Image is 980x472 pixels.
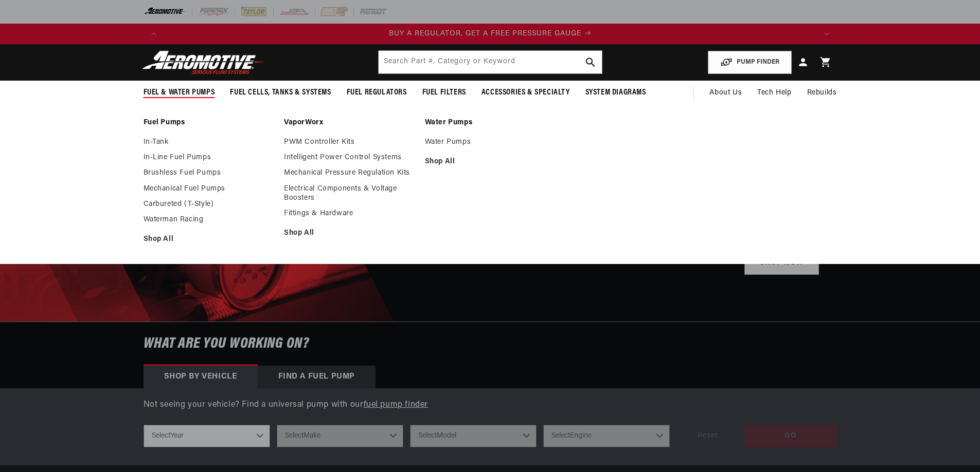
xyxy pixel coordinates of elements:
a: In-Tank [144,138,274,147]
a: About Us [702,81,750,105]
select: Make [277,425,403,447]
a: Mechanical Fuel Pumps [144,184,274,194]
a: Shop All [144,235,274,244]
summary: Fuel Regulators [339,81,415,105]
a: fuel pump finder [364,401,429,409]
span: Fuel Regulators [347,87,407,98]
div: 1 of 4 [164,28,816,40]
summary: Fuel Filters [415,81,474,105]
a: Fittings & Hardware [284,209,415,218]
p: Not seeing your vehicle? Find a universal pump with our [144,399,837,412]
summary: Tech Help [750,81,799,105]
img: Aeromotive [139,50,268,74]
a: Intelligent Power Control Systems [284,153,415,162]
button: Translation missing: en.sections.announcements.next_announcement [816,24,837,44]
a: Water Pumps [425,118,556,127]
summary: Fuel & Water Pumps [136,81,223,105]
a: In-Line Fuel Pumps [144,153,274,162]
span: Fuel & Water Pumps [144,87,215,98]
a: Shop All [425,157,556,166]
a: Electrical Components & Voltage Boosters [284,184,415,203]
summary: System Diagrams [578,81,654,105]
span: Tech Help [757,87,791,99]
select: Model [410,425,537,447]
a: BUY A REGULATOR, GET A FREE PRESSURE GAUGE [164,28,816,40]
span: Rebuilds [807,87,837,99]
a: Fuel Pumps [144,118,274,127]
h6: What are you working on? [118,322,863,366]
summary: Fuel Cells, Tanks & Systems [222,81,338,105]
summary: Rebuilds [799,81,845,105]
span: System Diagrams [585,87,646,98]
span: BUY A REGULATOR, GET A FREE PRESSURE GAUGE [389,30,581,37]
summary: Accessories & Specialty [474,81,578,105]
a: Shop All [284,229,415,238]
a: Mechanical Pressure Regulation Kits [284,168,415,178]
button: search button [579,51,602,73]
span: Fuel Filters [422,87,466,98]
input: Search by Part Number, Category or Keyword [379,51,602,73]
a: Waterman Racing [144,215,274,224]
span: About Us [709,89,742,97]
button: PUMP FINDER [708,51,792,74]
a: Carbureted (T-Style) [144,200,274,209]
select: Year [144,425,270,447]
button: Translation missing: en.sections.announcements.previous_announcement [144,24,164,44]
a: VaporWorx [284,118,415,127]
div: Find a Fuel Pump [258,366,376,388]
slideshow-component: Translation missing: en.sections.announcements.announcement_bar [118,24,863,44]
div: Announcement [164,28,816,40]
span: Fuel Cells, Tanks & Systems [230,87,331,98]
div: Shop by vehicle [144,366,258,388]
span: Accessories & Specialty [482,87,570,98]
a: Water Pumps [425,138,556,147]
a: Brushless Fuel Pumps [144,168,274,178]
a: PWM Controller Kits [284,138,415,147]
select: Engine [543,425,670,447]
